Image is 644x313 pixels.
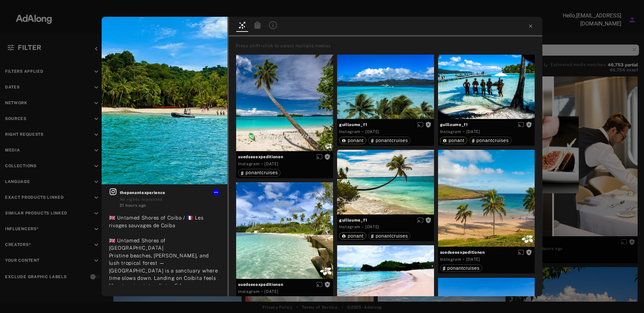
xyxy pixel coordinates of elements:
time: 2025-08-25T23:00:48.000Z [466,129,480,134]
span: suedseeexpeditionen [440,249,533,255]
div: Instagram [339,129,360,135]
span: · [362,129,364,134]
div: ponantcruises [443,266,480,270]
div: ponant [342,138,364,143]
time: 2025-08-31T13:18:04.000Z [120,203,146,208]
span: Rights not requested [324,154,330,159]
span: guillaume_f1 [339,122,432,128]
div: Press shift+click to select multiple medias [236,43,540,49]
time: 2025-08-26T03:00:03.000Z [365,129,379,134]
button: Enable diffusion on this media [516,249,526,256]
span: ponant [449,138,465,143]
time: 2025-08-18T23:00:07.000Z [365,225,379,229]
span: No rights requested [120,197,162,202]
div: ponantcruises [371,138,408,143]
iframe: Chat Widget [610,281,644,313]
span: ponant [348,233,364,239]
span: ponantcruises [376,138,408,143]
time: 2025-08-30T06:00:19.000Z [264,162,278,166]
button: Enable diffusion on this media [314,153,324,160]
div: Instagram [440,256,461,262]
span: Rights not requested [425,122,431,127]
span: suedseeexpeditionen [238,154,331,160]
span: · [362,225,364,230]
div: ponantcruises [371,234,408,238]
span: suedseeexpeditionen [238,281,331,288]
span: Rights not requested [526,250,532,254]
span: Rights not requested [526,122,532,127]
button: Enable diffusion on this media [516,121,526,128]
span: Rights not requested [425,217,431,222]
img: 540188325_17863827117455401_4713835152037170127_n.jpg [102,17,227,184]
button: Enable diffusion on this media [415,216,425,224]
div: Instagram [238,161,259,167]
button: Enable diffusion on this media [314,281,324,288]
span: ponantcruises [376,233,408,239]
span: · [261,289,263,294]
div: ponant [443,138,465,143]
time: 2025-05-12T05:00:21.000Z [264,289,278,294]
span: · [463,257,465,262]
div: Instagram [339,224,360,230]
span: guillaume_f1 [339,217,432,223]
div: Widget de chat [610,281,644,313]
div: ponantcruises [241,170,278,175]
span: theponantexperience [120,190,220,196]
div: Instagram [238,289,259,295]
span: Rights not requested [324,282,330,287]
div: Instagram [440,129,461,135]
span: ponantcruises [477,138,509,143]
span: guillaume_f1 [440,122,533,128]
button: Enable diffusion on this media [415,121,425,128]
span: ponantcruises [246,170,278,175]
span: ponant [348,138,364,143]
span: ponantcruises [447,265,480,271]
span: · [261,161,263,167]
span: · [463,129,465,134]
div: ponant [342,234,364,238]
div: ponantcruises [472,138,509,143]
time: 2025-05-28T05:00:16.000Z [466,257,480,262]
